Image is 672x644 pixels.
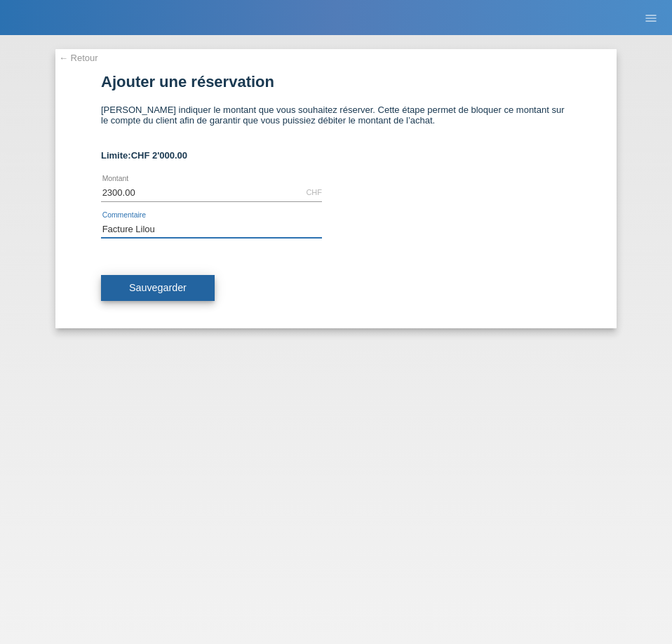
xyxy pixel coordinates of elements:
[129,282,187,293] span: Sauvegarder
[131,150,187,161] span: CHF 2'000.00
[637,13,665,22] a: menu
[644,11,658,25] i: menu
[306,188,322,196] div: CHF
[101,73,571,90] h1: Ajouter une réservation
[101,275,215,302] button: Sauvegarder
[59,53,98,63] a: ← Retour
[101,150,187,161] b: Limite:
[101,105,571,136] div: [PERSON_NAME] indiquer le montant que vous souhaitez réserver. Cette étape permet de bloquer ce m...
